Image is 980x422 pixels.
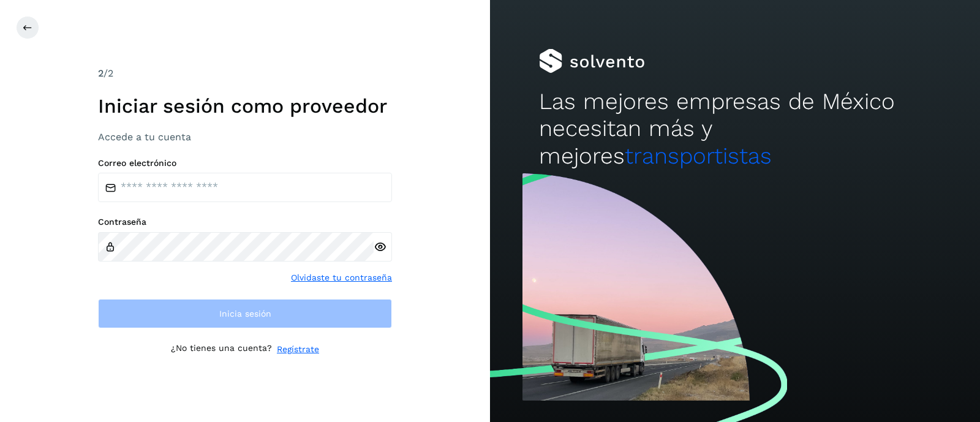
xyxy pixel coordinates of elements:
[98,158,392,168] label: Correo electrónico
[291,271,392,284] a: Olvidaste tu contraseña
[98,94,392,118] h1: Iniciar sesión como proveedor
[219,309,271,318] span: Inicia sesión
[539,88,931,170] h2: Las mejores empresas de México necesitan más y mejores
[277,343,319,356] a: Regístrate
[625,143,772,169] span: transportistas
[98,299,392,328] button: Inicia sesión
[171,343,272,356] p: ¿No tienes una cuenta?
[98,66,392,81] div: /2
[98,131,392,143] h3: Accede a tu cuenta
[98,217,392,227] label: Contraseña
[98,67,104,79] span: 2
